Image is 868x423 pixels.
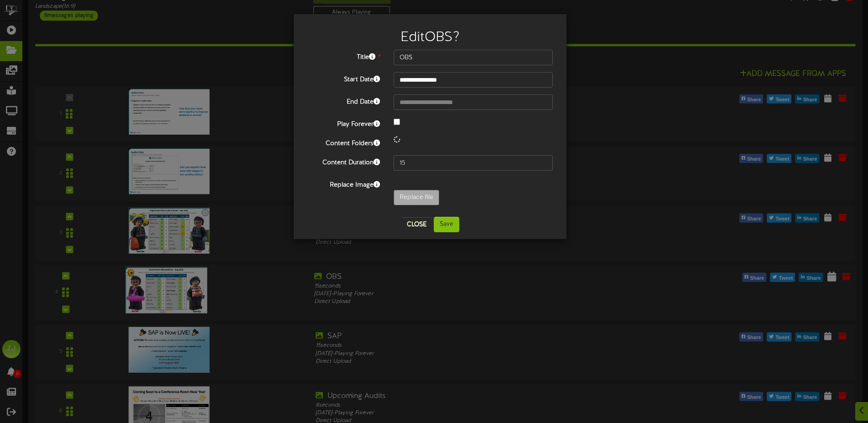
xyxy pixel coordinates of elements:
[394,155,553,171] input: 15
[301,178,387,190] label: Replace Image
[301,136,387,148] label: Content Folders
[401,217,432,232] button: Close
[301,50,387,62] label: Title
[301,155,387,167] label: Content Duration
[434,217,459,232] button: Save
[301,117,387,129] label: Play Forever
[307,30,553,45] h2: Edit OBS ?
[301,72,387,84] label: Start Date
[301,94,387,107] label: End Date
[394,50,553,65] input: Title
